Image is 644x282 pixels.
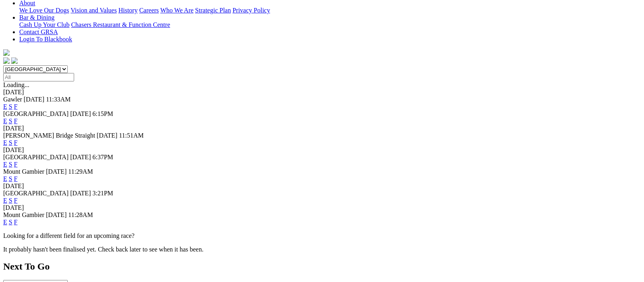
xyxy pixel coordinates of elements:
a: F [14,175,18,182]
a: Cash Up Your Club [19,21,69,28]
a: Chasers Restaurant & Function Centre [71,21,170,28]
span: 11:29AM [68,168,93,175]
a: Contact GRSA [19,28,58,35]
a: F [14,197,18,204]
span: [DATE] [70,190,91,197]
div: About [19,7,641,14]
a: S [9,219,12,225]
div: [DATE] [3,89,641,96]
a: S [9,139,12,146]
span: 3:21PM [93,190,113,197]
img: facebook.svg [3,57,10,64]
a: F [14,103,18,110]
span: 6:37PM [93,154,113,160]
a: E [3,161,7,168]
span: Gawler [3,96,22,103]
span: [DATE] [70,154,91,160]
a: E [3,103,7,110]
span: [DATE] [46,168,67,175]
input: Select date [3,73,74,81]
span: [DATE] [46,211,67,218]
div: [DATE] [3,146,641,154]
a: S [9,175,12,182]
a: S [9,118,12,124]
a: Careers [139,7,159,14]
span: [DATE] [97,132,117,139]
a: E [3,219,7,225]
img: logo-grsa-white.png [3,49,10,56]
span: 11:51AM [119,132,144,139]
span: 6:15PM [93,110,113,117]
h2: Next To Go [3,261,641,272]
span: Mount Gambier [3,168,44,175]
a: Bar & Dining [19,14,55,21]
span: [GEOGRAPHIC_DATA] [3,110,69,117]
div: [DATE] [3,183,641,190]
span: 11:28AM [68,211,93,218]
a: F [14,219,18,225]
a: Login To Blackbook [19,36,72,43]
span: [GEOGRAPHIC_DATA] [3,154,69,160]
span: Mount Gambier [3,211,44,218]
div: [DATE] [3,125,641,132]
a: F [14,118,18,124]
div: [DATE] [3,204,641,211]
a: S [9,161,12,168]
p: Looking for a different field for an upcoming race? [3,232,641,239]
a: S [9,197,12,204]
img: twitter.svg [11,57,18,64]
a: E [3,175,7,182]
a: We Love Our Dogs [19,7,69,14]
a: E [3,118,7,124]
span: [PERSON_NAME] Bridge Straight [3,132,95,139]
span: 11:33AM [46,96,71,103]
a: Vision and Values [71,7,117,14]
a: E [3,139,7,146]
a: E [3,197,7,204]
a: Strategic Plan [195,7,231,14]
a: Privacy Policy [232,7,270,14]
partial: It probably hasn't been finalised yet. Check back later to see when it has been. [3,246,204,253]
a: F [14,139,18,146]
a: F [14,161,18,168]
span: [DATE] [24,96,44,103]
span: [GEOGRAPHIC_DATA] [3,190,69,197]
a: History [118,7,137,14]
div: Bar & Dining [19,21,641,28]
a: Who We Are [160,7,194,14]
span: [DATE] [70,110,91,117]
a: S [9,103,12,110]
span: Loading... [3,81,29,88]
